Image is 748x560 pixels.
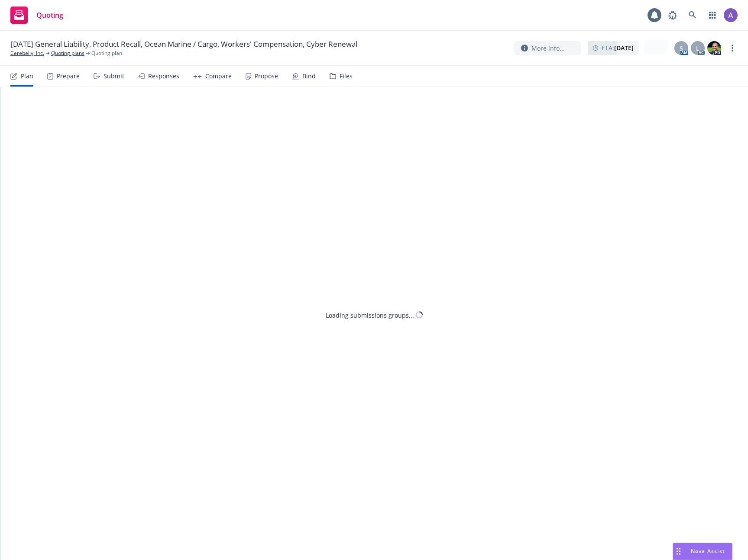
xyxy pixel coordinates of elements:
[36,12,63,19] span: Quoting
[104,73,124,80] div: Submit
[205,73,232,80] div: Compare
[514,41,581,55] button: More info...
[7,3,67,27] a: Quoting
[614,44,634,52] strong: [DATE]
[531,44,565,53] span: More info...
[696,44,699,53] span: L
[340,73,353,80] div: Files
[727,43,738,53] a: more
[724,8,738,22] img: photo
[602,43,634,52] span: ETA :
[684,6,701,24] a: Search
[664,6,681,24] a: Report a Bug
[691,547,725,555] span: Nova Assist
[302,73,316,80] div: Bind
[680,44,683,53] span: S
[21,73,33,80] div: Plan
[704,6,721,24] a: Switch app
[255,73,278,80] div: Propose
[707,41,721,55] img: photo
[673,543,684,560] div: Drag to move
[673,543,732,560] button: Nova Assist
[10,39,357,49] span: [DATE] General Liability, Product Recall, Ocean Marine / Cargo, Workers' Compensation, Cyber Renewal
[10,49,44,57] a: Cerebelly, Inc.
[326,310,414,319] div: Loading submissions groups...
[51,49,84,57] a: Quoting plans
[57,73,80,80] div: Prepare
[148,73,179,80] div: Responses
[91,49,122,57] span: Quoting plan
